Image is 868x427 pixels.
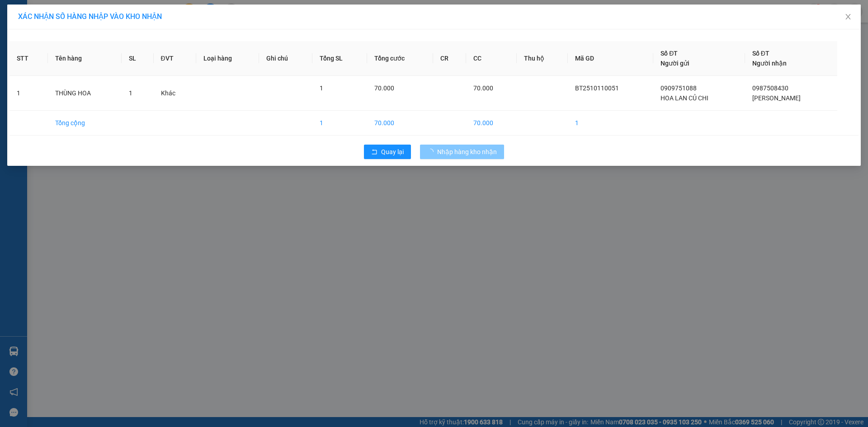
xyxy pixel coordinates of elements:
span: rollback [371,149,377,156]
button: Nhập hàng kho nhận [420,145,504,159]
th: Mã GD [568,41,653,76]
th: ĐVT [154,41,196,76]
th: Thu hộ [517,41,568,76]
button: Close [835,5,861,30]
span: 70.000 [473,84,493,92]
td: 70.000 [466,111,517,136]
td: 1 [312,111,368,136]
span: HOA LAN CỦ CHI [660,94,708,102]
span: Nhập hàng kho nhận [437,147,497,157]
th: Ghi chú [259,41,312,76]
span: XÁC NHẬN SỐ HÀNG NHẬP VÀO KHO NHẬN [18,12,162,21]
span: BT2510110051 [575,84,619,92]
td: Tổng cộng [48,111,122,136]
th: Loại hàng [196,41,259,76]
span: 1 [320,84,323,92]
th: CC [466,41,517,76]
span: [PERSON_NAME] [752,94,801,102]
th: Tổng SL [312,41,368,76]
th: CR [433,41,466,76]
span: 0909751088 [660,84,697,92]
span: Người nhận [752,60,787,67]
th: Tên hàng [48,41,122,76]
th: Tổng cước [367,41,433,76]
span: Số ĐT [752,50,769,57]
td: 70.000 [367,111,433,136]
span: close [844,13,852,20]
span: Quay lại [381,147,404,157]
td: 1 [9,76,48,111]
span: loading [427,149,437,155]
span: 0987508430 [752,84,788,92]
span: 70.000 [374,84,394,92]
td: Khác [154,76,196,111]
span: Người gửi [660,60,689,67]
td: 1 [568,111,653,136]
td: THÙNG HOA [48,76,122,111]
span: 1 [129,89,132,97]
button: rollbackQuay lại [364,145,411,159]
th: SL [122,41,153,76]
th: STT [9,41,48,76]
span: Số ĐT [660,50,678,57]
